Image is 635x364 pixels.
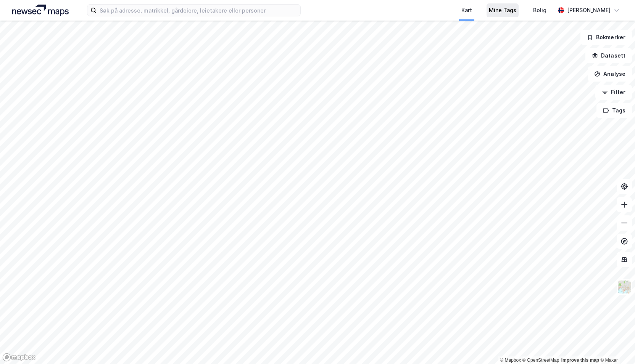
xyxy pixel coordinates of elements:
[617,280,632,294] img: Z
[461,6,472,15] div: Kart
[585,48,632,63] button: Datasett
[489,6,516,15] div: Mine Tags
[97,5,300,16] input: Søk på adresse, matrikkel, gårdeiere, leietakere eller personer
[580,30,632,45] button: Bokmerker
[596,103,632,118] button: Tags
[12,5,69,16] img: logo.a4113a55bc3d86da70a041830d287a7e.svg
[567,6,611,15] div: [PERSON_NAME]
[595,85,632,100] button: Filter
[597,327,635,364] iframe: Chat Widget
[522,358,559,363] a: OpenStreetMap
[561,358,599,363] a: Improve this map
[2,353,36,362] a: Mapbox homepage
[588,66,632,82] button: Analyse
[597,327,635,364] div: Kontrollprogram for chat
[500,358,521,363] a: Mapbox
[533,6,546,15] div: Bolig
